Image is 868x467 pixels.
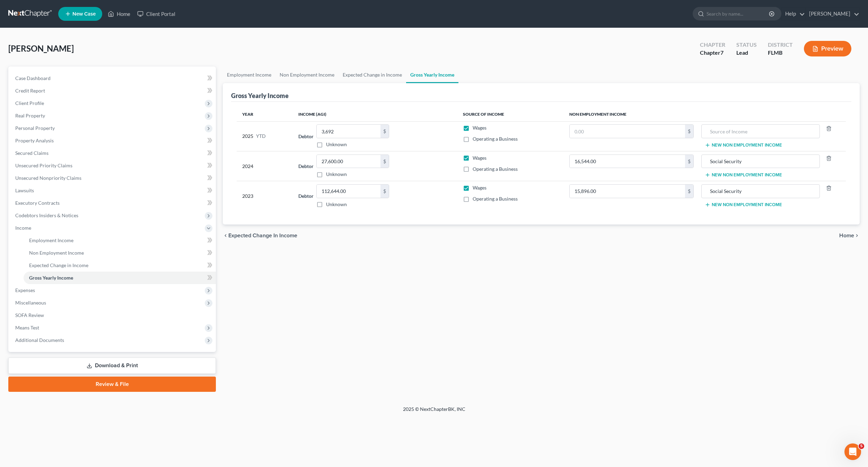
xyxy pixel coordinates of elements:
span: 5 [859,443,864,449]
span: Additional Documents [15,337,64,343]
a: SOFA Review [10,309,216,321]
span: Miscellaneous [15,300,46,306]
span: Employment Income [29,237,73,243]
input: Search by name... [707,7,770,20]
a: Gross Yearly Income [24,272,216,284]
span: Operating a Business [473,196,518,202]
input: Source of Income [705,155,816,168]
th: Non Employment Income [564,107,846,121]
span: Expected Change in Income [29,262,88,268]
label: Debtor [298,162,314,170]
iframe: Intercom live chat [844,443,861,460]
span: YTD [256,133,266,140]
a: Executory Contracts [10,197,216,209]
div: Status [736,41,757,49]
div: FLMB [768,49,793,57]
a: Property Analysis [10,134,216,147]
span: Operating a Business [473,166,518,172]
label: Unknown [326,171,347,178]
span: Operating a Business [473,136,518,142]
label: Unknown [326,141,347,148]
th: Source of Income [457,107,564,121]
div: Lead [736,49,757,57]
label: Unknown [326,201,347,208]
span: Expected Change in Income [228,233,297,238]
a: Download & Print [8,358,216,374]
a: Expected Change in Income [24,259,216,272]
span: Home [839,233,854,238]
button: New Non Employment Income [705,202,782,208]
input: Source of Income [705,125,816,138]
div: 2025 [242,124,287,148]
a: Employment Income [24,234,216,247]
span: Non Employment Income [29,250,84,256]
button: New Non Employment Income [705,172,782,178]
a: Expected Change in Income [339,67,406,83]
span: New Case [72,11,96,17]
input: 0.00 [317,125,380,138]
button: chevron_left Expected Change in Income [223,233,297,238]
div: Chapter [700,41,725,49]
button: Home chevron_right [839,233,860,238]
a: Client Portal [134,8,179,20]
a: Credit Report [10,85,216,97]
a: Unsecured Nonpriority Claims [10,172,216,184]
span: Wages [473,185,486,191]
i: chevron_left [223,233,228,238]
span: Income [15,225,31,231]
span: Personal Property [15,125,55,131]
a: Help [782,8,805,20]
span: [PERSON_NAME] [8,43,74,53]
span: Wages [473,155,486,161]
a: Lawsuits [10,184,216,197]
span: SOFA Review [15,312,44,318]
div: $ [380,155,389,168]
div: Gross Yearly Income [231,91,289,100]
input: 0.00 [317,155,380,168]
div: 2025 © NextChapterBK, INC [237,406,632,418]
span: Credit Report [15,88,45,94]
a: Employment Income [223,67,275,83]
th: Year [237,107,293,121]
label: Debtor [298,133,314,140]
span: Gross Yearly Income [29,275,73,281]
span: Expenses [15,287,35,293]
div: District [768,41,793,49]
input: 0.00 [570,125,685,138]
span: Real Property [15,113,45,118]
a: Secured Claims [10,147,216,159]
span: Secured Claims [15,150,49,156]
div: $ [685,155,693,168]
a: Gross Yearly Income [406,67,458,83]
div: $ [685,185,693,198]
span: Executory Contracts [15,200,60,206]
div: Chapter [700,49,725,57]
span: Client Profile [15,100,44,106]
input: 0.00 [570,185,685,198]
a: Unsecured Priority Claims [10,159,216,172]
span: Lawsuits [15,187,34,193]
a: Non Employment Income [24,247,216,259]
div: $ [380,125,389,138]
span: Means Test [15,325,39,331]
span: Unsecured Nonpriority Claims [15,175,81,181]
input: Source of Income [705,185,816,198]
div: 2024 [242,155,287,178]
a: Review & File [8,377,216,392]
label: Debtor [298,192,314,200]
a: Home [104,8,134,20]
div: $ [380,185,389,198]
button: Preview [804,41,851,56]
th: Income (AGI) [293,107,457,121]
span: 7 [720,49,724,56]
span: Case Dashboard [15,75,51,81]
a: Non Employment Income [275,67,339,83]
span: Property Analysis [15,138,54,143]
div: $ [685,125,693,138]
input: 0.00 [570,155,685,168]
a: Case Dashboard [10,72,216,85]
div: 2023 [242,184,287,208]
i: chevron_right [854,233,860,238]
button: New Non Employment Income [705,142,782,148]
a: [PERSON_NAME] [806,8,859,20]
